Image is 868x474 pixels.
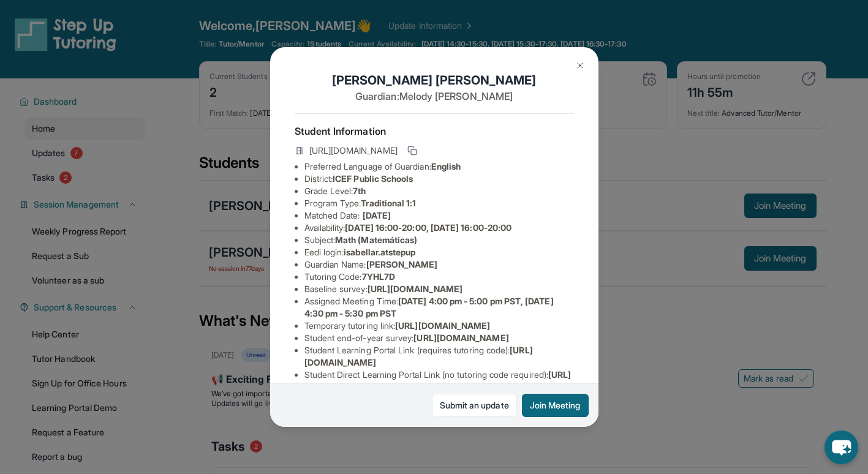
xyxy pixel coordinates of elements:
[295,89,574,103] p: Guardian: Melody [PERSON_NAME]
[304,258,574,271] li: Guardian Name :
[413,333,508,343] span: [URL][DOMAIN_NAME]
[362,271,395,282] span: 7YHL7D
[825,431,858,464] button: chat-button
[304,209,574,222] li: Matched Date:
[522,394,589,417] button: Join Meeting
[575,61,585,70] img: Close Icon
[353,186,366,196] span: 7th
[295,124,574,138] h4: Student Information
[344,247,415,257] span: isabellar.atstepup
[304,344,574,369] li: Student Learning Portal Link (requires tutoring code) :
[304,271,574,283] li: Tutoring Code :
[432,394,517,417] a: Submit an update
[304,222,574,234] li: Availability:
[304,246,574,258] li: Eedi login :
[304,185,574,197] li: Grade Level:
[345,222,511,233] span: [DATE] 16:00-20:00, [DATE] 16:00-20:00
[363,210,391,220] span: [DATE]
[395,320,490,331] span: [URL][DOMAIN_NAME]
[304,173,574,185] li: District:
[366,259,438,269] span: [PERSON_NAME]
[304,197,574,209] li: Program Type:
[431,161,461,171] span: English
[295,72,574,89] h1: [PERSON_NAME] [PERSON_NAME]
[304,296,554,318] span: [DATE] 4:00 pm - 5:00 pm PST, [DATE] 4:30 pm - 5:30 pm PST
[309,145,398,157] span: [URL][DOMAIN_NAME]
[335,235,417,245] span: Math (Matemáticas)
[333,173,413,184] span: ICEF Public Schools
[304,332,574,344] li: Student end-of-year survey :
[304,160,574,173] li: Preferred Language of Guardian:
[304,369,574,393] li: Student Direct Learning Portal Link (no tutoring code required) :
[304,295,574,320] li: Assigned Meeting Time :
[368,284,462,294] span: [URL][DOMAIN_NAME]
[304,283,574,295] li: Baseline survey :
[361,198,416,208] span: Traditional 1:1
[304,234,574,246] li: Subject :
[304,320,574,332] li: Temporary tutoring link :
[405,143,420,158] button: Copy link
